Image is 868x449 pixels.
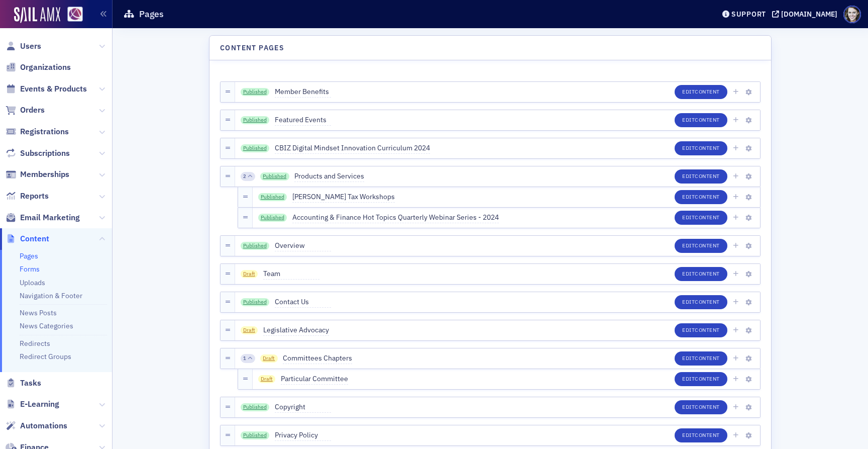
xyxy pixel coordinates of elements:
[275,115,331,126] span: Featured Events
[241,88,270,96] a: Published
[20,41,41,52] span: Users
[675,141,727,155] button: EditContent
[6,212,80,223] a: Email Marketing
[20,126,69,137] span: Registrations
[20,378,41,389] span: Tasks
[6,148,70,159] a: Subscriptions
[695,242,720,249] span: Content
[6,126,69,137] a: Registrations
[294,171,364,182] span: Products and Services
[258,214,287,222] a: Published
[695,403,720,410] span: Content
[695,193,720,200] span: Content
[675,239,727,253] button: EditContent
[20,83,87,95] span: Events & Products
[243,173,246,180] span: 2
[20,264,40,274] a: Forms
[241,403,270,411] a: Published
[260,354,278,363] span: Draft
[275,240,331,251] span: Overview
[263,325,329,336] span: Legislative Advocacy
[695,270,720,277] span: Content
[20,420,67,431] span: Automations
[139,8,164,20] h1: Pages
[20,191,49,202] span: Reports
[258,193,287,201] a: Published
[20,169,69,180] span: Memberships
[6,233,49,244] a: Content
[6,83,87,95] a: Events & Products
[6,191,49,202] a: Reports
[772,11,841,18] button: [DOMAIN_NAME]
[781,10,837,19] div: [DOMAIN_NAME]
[241,242,270,250] a: Published
[695,298,720,305] span: Content
[241,270,258,278] span: Draft
[675,351,727,366] button: EditContent
[675,428,727,442] button: EditContent
[283,353,352,364] span: Committees Chapters
[260,172,289,181] a: Published
[275,297,331,308] span: Contact Us
[695,144,720,151] span: Content
[20,321,73,330] a: News Categories
[675,323,727,337] button: EditContent
[695,116,720,123] span: Content
[695,214,720,221] span: Content
[695,354,720,362] span: Content
[695,88,720,95] span: Content
[695,375,720,382] span: Content
[20,352,71,361] a: Redirect Groups
[20,399,59,410] span: E-Learning
[695,431,720,438] span: Content
[695,326,720,333] span: Content
[6,105,45,116] a: Orders
[20,148,70,159] span: Subscriptions
[241,298,270,306] a: Published
[292,212,499,223] span: Accounting & Finance Hot Topics Quarterly Webinar Series - 2024
[275,86,331,98] span: Member Benefits
[675,211,727,225] button: EditContent
[731,10,766,19] div: Support
[220,43,284,53] h4: Content Pages
[695,172,720,179] span: Content
[292,192,395,203] span: [PERSON_NAME] Tax Workshops
[67,7,83,22] img: SailAMX
[675,85,727,99] button: EditContent
[675,295,727,309] button: EditContent
[6,169,69,180] a: Memberships
[675,267,727,281] button: EditContent
[241,431,270,439] a: Published
[258,375,276,383] span: Draft
[675,190,727,204] button: EditContent
[20,105,45,116] span: Orders
[20,308,57,317] a: News Posts
[20,233,49,244] span: Content
[675,113,727,127] button: EditContent
[675,372,727,386] button: EditContent
[243,355,246,362] span: 1
[275,143,430,154] span: CBIZ Digital Mindset Innovation Curriculum 2024
[20,212,80,223] span: Email Marketing
[275,402,331,413] span: Copyright
[14,7,60,23] img: SailAMX
[675,400,727,414] button: EditContent
[241,116,270,124] a: Published
[60,7,83,24] a: View Homepage
[241,326,258,334] span: Draft
[241,144,270,152] a: Published
[6,41,41,52] a: Users
[20,278,45,287] a: Uploads
[675,169,727,184] button: EditContent
[263,268,319,280] span: Team
[6,420,67,431] a: Automations
[6,62,71,73] a: Organizations
[20,339,50,348] a: Redirects
[6,399,59,410] a: E-Learning
[275,430,331,441] span: Privacy Policy
[6,378,41,389] a: Tasks
[281,374,348,385] span: Particular Committee
[20,291,82,300] a: Navigation & Footer
[20,62,71,73] span: Organizations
